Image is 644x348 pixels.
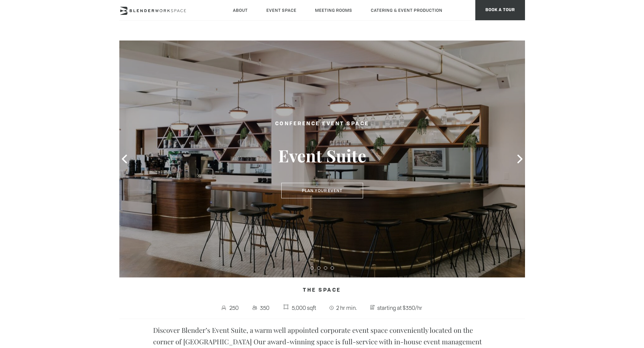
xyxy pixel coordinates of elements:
span: 350 [258,302,271,313]
span: starting at $350/hr [376,302,424,313]
h2: Conference Event Space [244,120,400,128]
span: 5,000 sqft [290,302,318,313]
span: 250 [228,302,241,313]
span: 2 hr min. [335,302,358,313]
button: Plan Your Event [281,183,363,198]
h3: Event Suite [244,145,400,166]
h4: The Space [119,284,525,297]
